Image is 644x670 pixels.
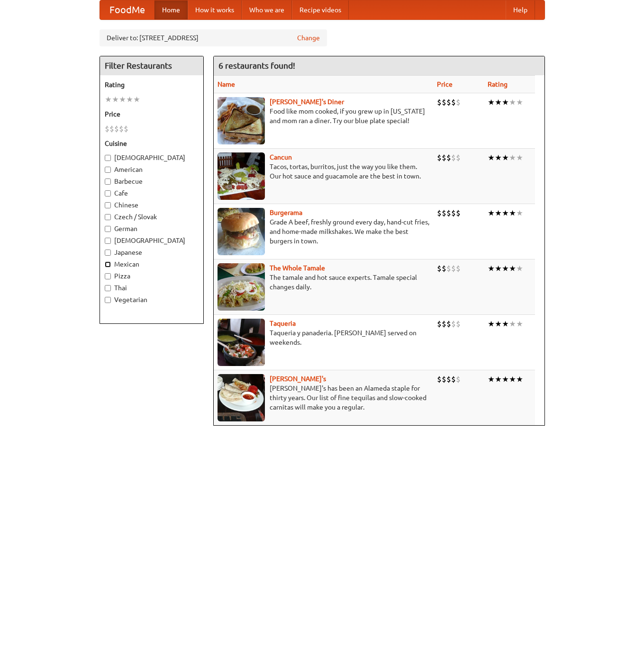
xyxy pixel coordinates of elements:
[105,297,111,303] input: Vegetarian
[105,139,199,148] h5: Cuisine
[218,384,429,412] p: [PERSON_NAME]'s has been an Alameda staple for thirty years. Our list of fine tequilas and slow-c...
[105,80,199,89] h5: Rating
[437,208,442,218] li: $
[442,263,446,274] li: $
[105,109,199,119] h5: Price
[270,320,296,327] a: Taqueria
[154,0,188,19] a: Home
[105,179,111,185] input: Barbecue
[506,0,535,19] a: Help
[516,208,523,218] li: ★
[509,319,516,329] li: ★
[270,375,326,383] a: [PERSON_NAME]'s
[437,374,442,384] li: $
[446,263,451,274] li: $
[105,238,111,244] input: [DEMOGRAPHIC_DATA]
[451,319,456,329] li: $
[442,97,446,107] li: $
[437,263,442,274] li: $
[488,80,508,88] a: Rating
[437,80,453,88] a: Price
[502,374,509,384] li: ★
[242,0,292,19] a: Who we are
[488,208,495,218] li: ★
[218,217,429,246] p: Grade A beef, freshly ground every day, hand-cut fries, and home-made milkshakes. We make the bes...
[446,97,451,107] li: $
[105,177,199,186] label: Barbecue
[119,124,124,134] li: $
[442,319,446,329] li: $
[451,208,456,218] li: $
[105,94,112,105] li: ★
[516,263,523,274] li: ★
[495,263,502,274] li: ★
[495,97,502,107] li: ★
[488,374,495,384] li: ★
[105,261,111,268] input: Mexican
[502,208,509,218] li: ★
[218,208,265,255] img: burgerama.jpg
[488,319,495,329] li: ★
[495,374,502,384] li: ★
[218,328,429,347] p: Taqueria y panaderia. [PERSON_NAME] served on weekends.
[105,295,199,304] label: Vegetarian
[218,374,265,421] img: pedros.jpg
[446,374,451,384] li: $
[270,153,292,161] a: Cancun
[502,152,509,163] li: ★
[495,319,502,329] li: ★
[105,250,111,256] input: Japanese
[100,0,154,19] a: FoodMe
[133,94,140,105] li: ★
[218,61,295,70] ng-pluralize: 6 restaurants found!
[126,94,133,105] li: ★
[105,271,199,281] label: Pizza
[516,319,523,329] li: ★
[502,319,509,329] li: ★
[105,155,111,161] input: [DEMOGRAPHIC_DATA]
[119,94,126,105] li: ★
[516,152,523,163] li: ★
[188,0,242,19] a: How it works
[495,208,502,218] li: ★
[456,152,461,163] li: $
[488,97,495,107] li: ★
[218,162,429,181] p: Tacos, tortas, burritos, just the way you like them. Our hot sauce and guacamole are the best in ...
[105,190,111,197] input: Cafe
[105,259,199,269] label: Mexican
[502,97,509,107] li: ★
[456,263,461,274] li: $
[456,208,461,218] li: $
[456,97,461,107] li: $
[437,319,442,329] li: $
[509,374,516,384] li: ★
[105,236,199,245] label: [DEMOGRAPHIC_DATA]
[270,264,325,272] a: The Whole Tamale
[495,152,502,163] li: ★
[105,224,199,233] label: German
[100,29,327,46] div: Deliver to: [STREET_ADDRESS]
[124,124,128,134] li: $
[109,124,114,134] li: $
[442,152,446,163] li: $
[105,188,199,198] label: Cafe
[114,124,119,134] li: $
[516,374,523,384] li: ★
[509,152,516,163] li: ★
[437,97,442,107] li: $
[105,124,109,134] li: $
[112,94,119,105] li: ★
[105,226,111,232] input: German
[456,319,461,329] li: $
[105,248,199,257] label: Japanese
[270,98,344,106] a: [PERSON_NAME]'s Diner
[105,214,111,220] input: Czech / Slovak
[218,97,265,144] img: sallys.jpg
[437,152,442,163] li: $
[270,209,302,216] a: Burgerama
[218,107,429,125] p: Food like mom cooked, if you grew up in [US_STATE] and mom ran a diner. Try our blue plate special!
